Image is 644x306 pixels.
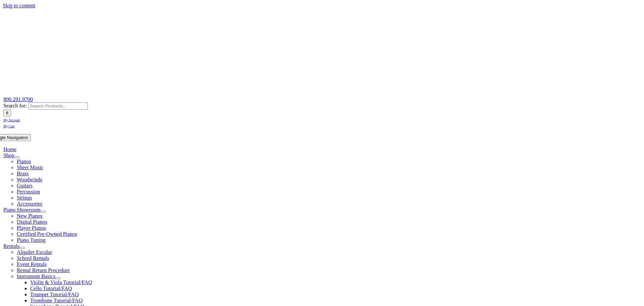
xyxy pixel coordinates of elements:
[19,247,25,249] button: Open submenu of Rentals
[55,277,61,279] button: Open submenu of Instrument Basics
[17,189,40,194] a: Percussion
[30,286,72,291] a: Cello Tutorial/FAQ
[17,177,42,182] a: Woodwinds
[3,123,15,128] a: My Cart
[17,171,29,176] a: Brass
[17,183,33,188] a: Guitars
[14,156,20,158] button: Open submenu of Shop
[41,211,46,213] button: Open submenu of Piano Showroom
[17,237,46,243] a: Piano Tuning
[17,231,77,237] a: Certified Pre-Owned Pianos
[30,292,78,297] a: Trumpet Tutorial/FAQ
[3,110,11,117] input: Search
[17,249,52,255] a: Alquiler Escolar
[3,118,20,122] span: My Account
[17,261,47,267] a: Event Rentals
[17,219,47,225] a: Digital Pianos
[17,201,42,207] a: Accessories
[17,213,43,219] a: New Pianos
[30,279,92,285] a: Violin & Viola Tutorial/FAQ
[17,225,46,231] a: Player Pianos
[17,165,44,170] a: Sheet Music
[3,103,27,108] span: Search for:
[17,159,31,164] a: Pianos
[3,117,20,122] a: My Account
[17,267,70,273] a: Rental Return Procedure
[17,195,32,201] a: Strings
[17,255,49,261] a: School Rentals
[3,152,14,158] a: Shop
[17,273,55,279] a: Instrument Basics
[3,3,35,8] a: Skip to content
[3,146,16,152] a: Home
[30,298,83,303] a: Trombone Tutorial/FAQ
[3,124,15,128] span: My Cart
[29,102,88,110] input: Search Products...
[3,96,33,102] a: 800.291.9700
[3,207,41,213] a: Piano Showroom
[3,243,19,249] a: Rentals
